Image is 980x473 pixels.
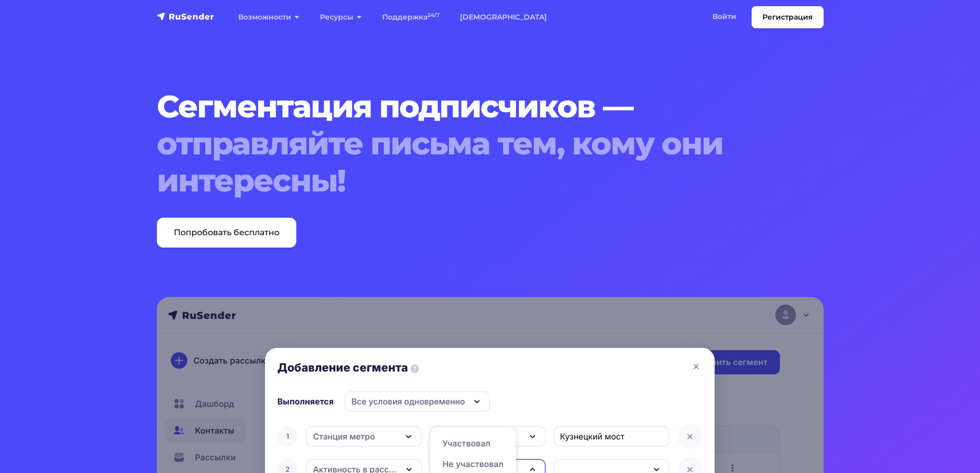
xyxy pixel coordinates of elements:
a: Возможности [228,7,310,28]
a: [DEMOGRAPHIC_DATA] [450,7,557,28]
sup: 24/7 [427,12,439,19]
span: отправляйте письма тем, кому они интересны! [157,125,767,199]
a: Попробовать бесплатно [157,218,296,248]
a: Поддержка24/7 [372,7,450,28]
h1: Сегментация подписчиков — [157,88,767,199]
a: Войти [702,6,746,27]
a: Регистрация [752,6,824,28]
img: RuSender [157,11,215,22]
a: Ресурсы [310,7,372,28]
